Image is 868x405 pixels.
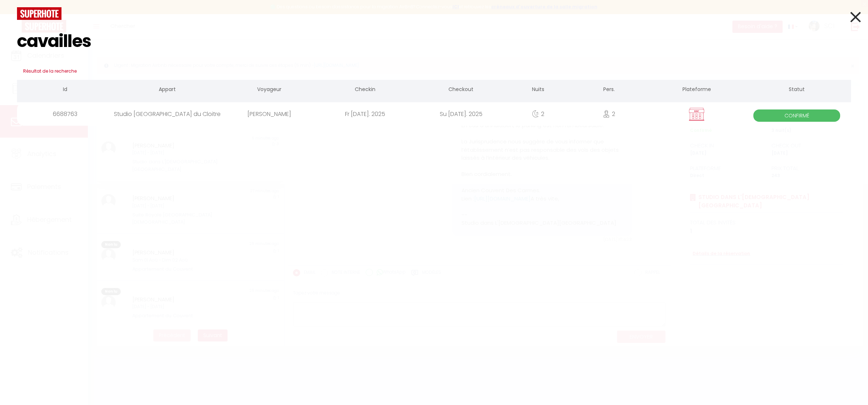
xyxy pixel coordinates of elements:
div: 6688763 [17,102,113,126]
img: rent.png [688,107,706,121]
h3: Résultat de la recherche [17,63,851,80]
div: 2 [567,102,651,126]
th: Checkout [413,80,509,100]
div: Studio [GEOGRAPHIC_DATA] du Cloitre [113,102,221,126]
th: Nuits [509,80,567,100]
th: Pers. [567,80,651,100]
div: Su [DATE]. 2025 [413,102,509,126]
div: Fr [DATE]. 2025 [317,102,413,126]
th: Id [17,80,113,100]
input: Tapez pour rechercher... [17,20,851,63]
th: Checkin [317,80,413,100]
span: Confirmé [753,109,840,122]
th: Plateforme [651,80,743,100]
button: Ouvrir le widget de chat LiveChat [6,3,27,25]
th: Voyageur [221,80,317,100]
th: Appart [113,80,221,100]
img: logo [17,7,61,20]
th: Statut [743,80,851,100]
div: [PERSON_NAME] [221,102,317,126]
div: 2 [509,102,567,126]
